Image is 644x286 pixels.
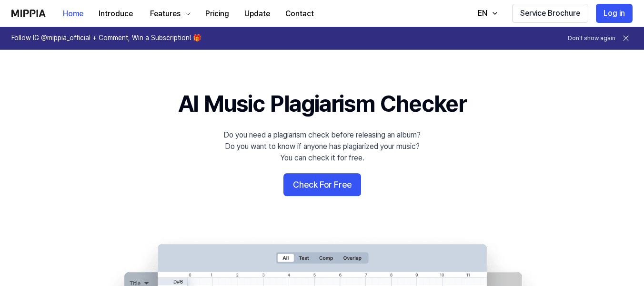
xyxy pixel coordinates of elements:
[198,4,237,23] button: Pricing
[55,0,91,27] a: Home
[223,129,421,164] div: Do you need a plagiarism check before releasing an album? Do you want to know if anyone has plagi...
[55,4,91,23] button: Home
[568,34,615,42] button: Don't show again
[141,4,198,23] button: Features
[596,4,633,23] button: Log in
[91,4,141,23] button: Introduce
[237,0,278,27] a: Update
[148,8,182,20] div: Features
[283,173,361,196] button: Check For Free
[278,4,322,23] button: Contact
[237,4,278,23] button: Update
[468,4,504,23] button: EN
[512,4,588,23] button: Service Brochure
[178,88,466,120] h1: AI Music Plagiarism Checker
[11,33,201,43] h1: Follow IG @mippia_official + Comment, Win a Subscription! 🎁
[476,8,489,19] div: EN
[11,10,46,17] img: logo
